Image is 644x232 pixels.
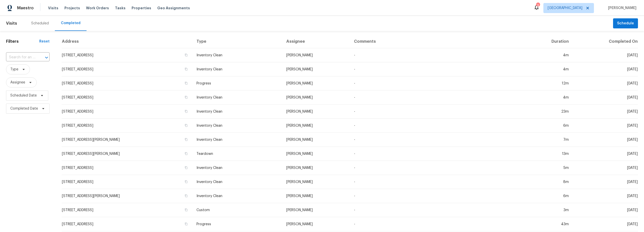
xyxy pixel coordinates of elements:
td: - [350,133,523,147]
button: Copy Address [184,123,188,128]
div: Completed [61,21,80,26]
td: 13m [523,147,573,161]
div: Reset [39,39,50,44]
td: Inventory Clean [192,48,282,62]
td: Progress [192,217,282,231]
td: Inventory Clean [192,175,282,189]
input: Search for an address... [6,54,35,61]
th: Address [62,35,192,48]
td: [STREET_ADDRESS] [62,90,192,105]
td: [DATE] [573,161,638,175]
button: Copy Address [184,137,188,142]
td: 6m [523,119,573,133]
span: Visits [6,18,17,29]
td: Inventory Clean [192,90,282,105]
span: Work Orders [86,6,109,11]
button: Copy Address [184,67,188,71]
button: Open [43,54,50,61]
td: Inventory Clean [192,119,282,133]
td: 4m [523,62,573,76]
td: [PERSON_NAME] [282,105,350,119]
span: Completed Date [10,106,38,111]
td: Inventory Clean [192,62,282,76]
td: [DATE] [573,217,638,231]
span: Maestro [17,6,34,11]
button: Copy Address [184,95,188,100]
th: Comments [350,35,523,48]
h1: Filters [6,39,39,44]
td: [STREET_ADDRESS] [62,62,192,76]
td: [PERSON_NAME] [282,175,350,189]
td: 3m [523,203,573,217]
td: - [350,189,523,203]
th: Duration [523,35,573,48]
td: [PERSON_NAME] [282,161,350,175]
td: Inventory Clean [192,133,282,147]
td: [STREET_ADDRESS] [62,48,192,62]
td: [DATE] [573,119,638,133]
span: Visits [48,6,58,11]
th: Type [192,35,282,48]
td: - [350,62,523,76]
td: 43m [523,217,573,231]
td: Progress [192,76,282,90]
td: [DATE] [573,147,638,161]
td: [STREET_ADDRESS][PERSON_NAME] [62,189,192,203]
td: Custom [192,203,282,217]
button: Copy Address [184,81,188,85]
td: - [350,175,523,189]
td: [DATE] [573,48,638,62]
span: Assignee [10,80,25,85]
td: [DATE] [573,76,638,90]
span: Scheduled Date [10,93,37,98]
td: [STREET_ADDRESS] [62,161,192,175]
td: 23m [523,105,573,119]
td: [PERSON_NAME] [282,62,350,76]
td: - [350,147,523,161]
td: [DATE] [573,105,638,119]
td: [DATE] [573,189,638,203]
span: Projects [64,6,80,11]
td: [PERSON_NAME] [282,147,350,161]
td: [PERSON_NAME] [282,90,350,105]
span: Type [10,67,18,72]
td: 4m [523,90,573,105]
td: [STREET_ADDRESS] [62,76,192,90]
td: [PERSON_NAME] [282,189,350,203]
td: 4m [523,48,573,62]
td: [PERSON_NAME] [282,76,350,90]
td: 7m [523,133,573,147]
button: Copy Address [184,53,188,57]
button: Copy Address [184,222,188,226]
span: Tasks [115,6,126,10]
td: 8m [523,175,573,189]
td: [STREET_ADDRESS] [62,217,192,231]
td: [STREET_ADDRESS] [62,203,192,217]
button: Copy Address [184,109,188,114]
td: [PERSON_NAME] [282,119,350,133]
td: - [350,90,523,105]
span: Geo Assignments [157,6,190,11]
td: 6m [523,189,573,203]
td: [PERSON_NAME] [282,48,350,62]
td: - [350,119,523,133]
td: [DATE] [573,175,638,189]
td: Inventory Clean [192,105,282,119]
td: [PERSON_NAME] [282,217,350,231]
button: Copy Address [184,151,188,156]
th: Assignee [282,35,350,48]
td: - [350,48,523,62]
span: Schedule [617,20,634,27]
span: [PERSON_NAME] [606,6,636,11]
td: [PERSON_NAME] [282,133,350,147]
td: [STREET_ADDRESS] [62,175,192,189]
td: [DATE] [573,133,638,147]
button: Copy Address [184,179,188,184]
td: Teardown [192,147,282,161]
td: [STREET_ADDRESS][PERSON_NAME] [62,147,192,161]
button: Copy Address [184,165,188,170]
td: - [350,217,523,231]
td: - [350,161,523,175]
button: Schedule [613,18,638,29]
button: Copy Address [184,194,188,198]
